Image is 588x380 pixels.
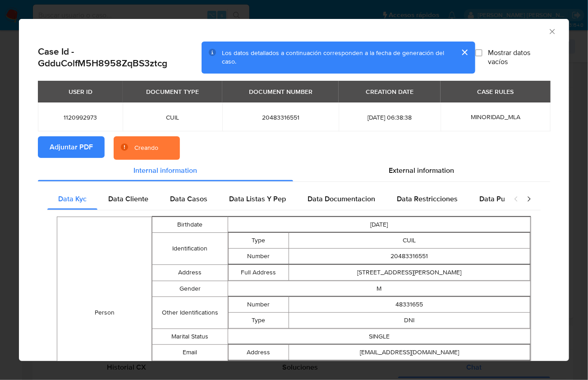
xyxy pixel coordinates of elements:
[228,264,289,280] td: Full Address
[141,84,204,99] div: DOCUMENT TYPE
[170,194,207,204] span: Data Casos
[349,113,430,121] span: [DATE] 06:38:38
[289,361,530,376] td: 261
[471,112,520,121] span: MINORIDAD_MLA
[108,194,148,204] span: Data Cliente
[360,84,419,99] div: CREATION DATE
[308,194,375,204] span: Data Documentacion
[243,84,318,99] div: DOCUMENT NUMBER
[454,42,475,63] button: cerrar
[229,194,286,204] span: Data Listas Y Pep
[19,19,569,361] div: closure-recommendation-modal
[228,312,289,328] td: Type
[152,217,228,232] td: Birthdate
[389,165,455,176] span: External information
[228,361,289,376] td: Area Code
[289,297,530,312] td: 48331655
[152,344,228,361] td: Email
[228,217,530,232] td: [DATE]
[222,48,444,66] span: Los datos detallados a continuación corresponden a la fecha de generación del caso.
[152,297,228,329] td: Other Identifications
[228,344,289,360] td: Address
[397,194,458,204] span: Data Restricciones
[475,49,482,56] input: Mostrar datos vacíos
[228,281,530,297] td: M
[472,84,519,99] div: CASE RULES
[479,194,542,204] span: Data Publicaciones
[134,165,198,176] span: Internal information
[134,144,158,153] div: Creando
[133,113,211,121] span: CUIL
[152,264,228,281] td: Address
[152,281,228,297] td: Gender
[63,84,98,99] div: USER ID
[50,137,93,157] span: Adjuntar PDF
[233,113,328,121] span: 20483316551
[47,188,505,210] div: Detailed internal info
[289,232,530,248] td: CUIL
[548,27,556,35] button: Cerrar ventana
[228,248,289,264] td: Number
[289,344,530,360] td: [EMAIL_ADDRESS][DOMAIN_NAME]
[49,113,112,121] span: 1120992973
[289,248,530,264] td: 20483316551
[228,232,289,248] td: Type
[58,194,87,204] span: Data Kyc
[488,48,550,66] span: Mostrar datos vacíos
[228,297,289,312] td: Number
[38,46,202,70] h2: Case Id - GdduColfM5H8958ZqBS3ztcg
[38,160,550,181] div: Detailed info
[289,264,530,280] td: [STREET_ADDRESS][PERSON_NAME]
[152,232,228,264] td: Identification
[38,136,105,158] button: Adjuntar PDF
[152,329,228,344] td: Marital Status
[228,329,530,344] td: SINGLE
[289,312,530,328] td: DNI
